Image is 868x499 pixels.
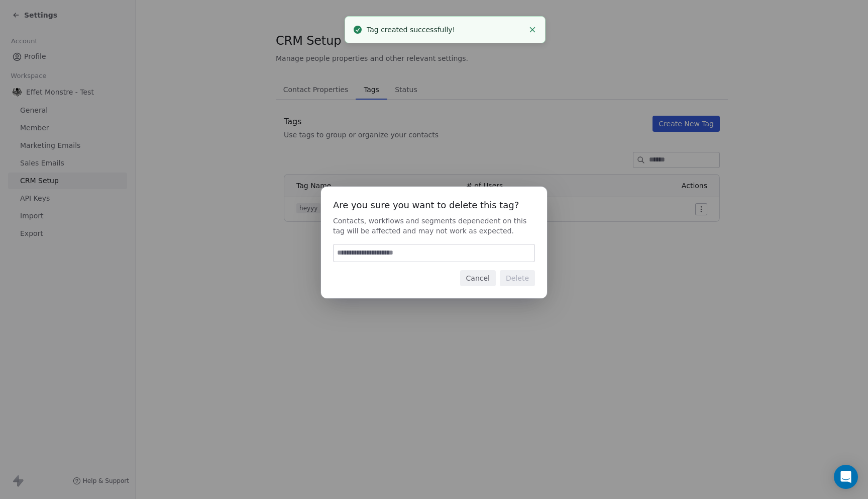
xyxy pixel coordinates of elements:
[526,23,539,36] button: Close toast
[333,199,535,212] span: Are you sure you want to delete this tag?
[500,270,535,286] button: Delete
[460,270,496,286] button: Cancel
[333,216,535,236] span: Contacts, workflows and segments depenedent on this tag will be affected and may not work as expe...
[367,25,524,35] div: Tag created successfully!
